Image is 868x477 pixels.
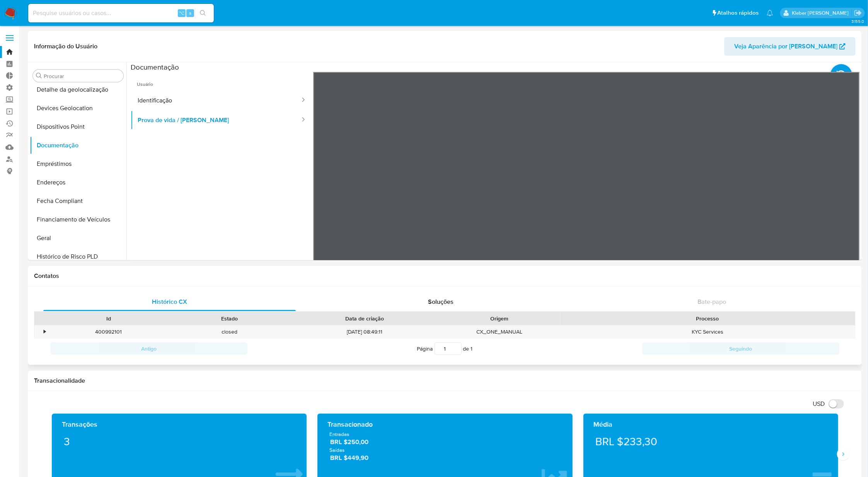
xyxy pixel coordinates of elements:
[566,315,850,322] div: Processo
[417,342,473,355] span: Página de
[30,192,126,210] button: Fecha Compliant
[734,37,837,56] span: Veja Aparência por [PERSON_NAME]
[560,325,855,338] div: KYC Services
[718,9,759,17] span: Atalhos rápidos
[30,210,126,229] button: Financiamento de Veículos
[724,37,856,56] button: Veja Aparência por [PERSON_NAME]
[30,118,126,136] button: Dispositivos Point
[290,325,439,338] div: [DATE] 08:49:11
[169,325,290,338] div: closed
[30,80,126,99] button: Detalhe da geolocalização
[642,342,839,355] button: Seguindo
[50,342,247,355] button: Antigo
[174,315,285,322] div: Estado
[854,9,862,17] a: Sair
[34,43,97,50] h1: Informação do Usuário
[792,9,851,17] p: kleber.bueno@mercadolivre.com
[28,8,214,18] input: Pesquise usuários ou casos...
[53,315,164,322] div: Id
[189,9,191,17] span: s
[428,297,454,306] span: Soluções
[44,328,46,336] div: •
[444,315,554,322] div: Origem
[30,155,126,173] button: Empréstimos
[30,229,126,247] button: Geral
[195,8,211,19] button: search-icon
[152,297,187,306] span: Histórico CX
[471,345,473,353] span: 1
[30,136,126,155] button: Documentação
[296,315,434,322] div: Data de criação
[30,173,126,192] button: Endereços
[44,73,120,80] input: Procurar
[30,99,126,118] button: Devices Geolocation
[30,247,126,266] button: Histórico de Risco PLD
[48,325,169,338] div: 400992101
[36,73,42,79] button: Procurar
[34,377,856,385] h1: Transacionalidade
[439,325,560,338] div: CX_ONE_MANUAL
[697,297,726,306] span: Bate-papo
[179,9,184,17] span: ⌥
[767,10,773,16] a: Notificações
[34,272,856,280] h1: Contatos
